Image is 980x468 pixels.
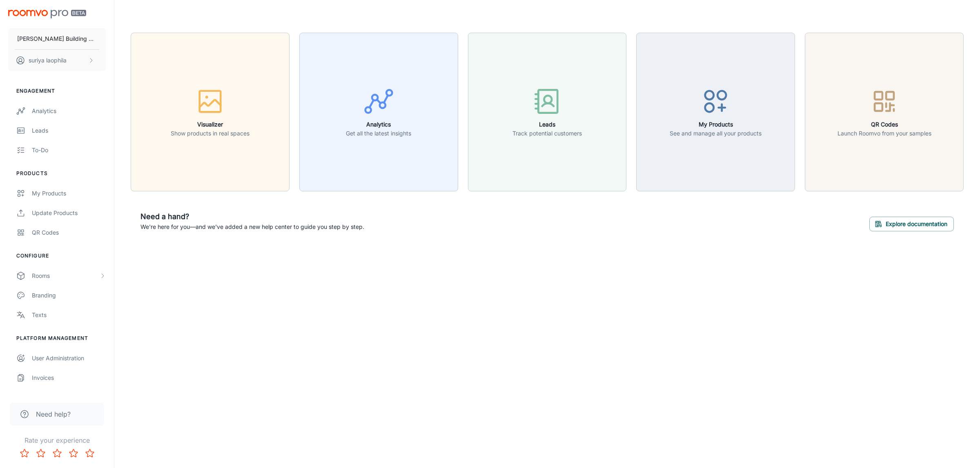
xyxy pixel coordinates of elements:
p: We're here for you—and we've added a new help center to guide you step by step. [140,222,364,231]
p: Show products in real spaces [171,129,249,138]
div: To-do [32,146,106,155]
a: QR CodesLaunch Roomvo from your samples [805,107,964,115]
a: LeadsTrack potential customers [468,107,627,115]
h6: My Products [670,120,762,129]
h6: Need a hand? [140,211,364,222]
h6: Visualizer [171,120,249,129]
p: Get all the latest insights [346,129,411,138]
a: AnalyticsGet all the latest insights [299,107,458,115]
div: QR Codes [32,228,106,237]
p: Track potential customers [512,129,582,138]
button: Explore documentation [869,217,954,231]
a: Explore documentation [869,219,954,227]
h6: QR Codes [837,120,931,129]
button: suriya laophila [8,50,106,71]
button: QR CodesLaunch Roomvo from your samples [805,33,964,191]
button: LeadsTrack potential customers [468,33,627,191]
h6: Analytics [346,120,411,129]
p: [PERSON_NAME] Building Material [17,34,97,43]
div: Leads [32,126,106,135]
p: suriya laophila [29,56,67,65]
button: VisualizerShow products in real spaces [131,33,290,191]
p: See and manage all your products [670,129,762,138]
div: Rooms [32,271,99,280]
div: Analytics [32,106,106,115]
button: AnalyticsGet all the latest insights [299,33,458,191]
img: Roomvo PRO Beta [8,10,86,18]
p: Launch Roomvo from your samples [837,129,931,138]
button: [PERSON_NAME] Building Material [8,28,106,49]
a: My ProductsSee and manage all your products [636,107,795,115]
h6: Leads [512,120,582,129]
div: My Products [32,189,106,198]
div: Update Products [32,208,106,217]
button: My ProductsSee and manage all your products [636,33,795,191]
